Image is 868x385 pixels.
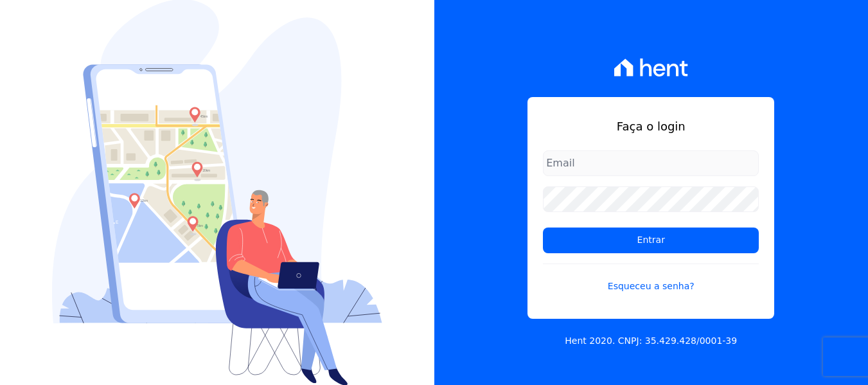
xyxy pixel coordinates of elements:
input: Entrar [543,228,759,253]
p: Hent 2020. CNPJ: 35.429.428/0001-39 [565,334,737,348]
input: Email [543,150,759,176]
h1: Faça o login [543,118,759,135]
a: Esqueceu a senha? [543,264,759,293]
